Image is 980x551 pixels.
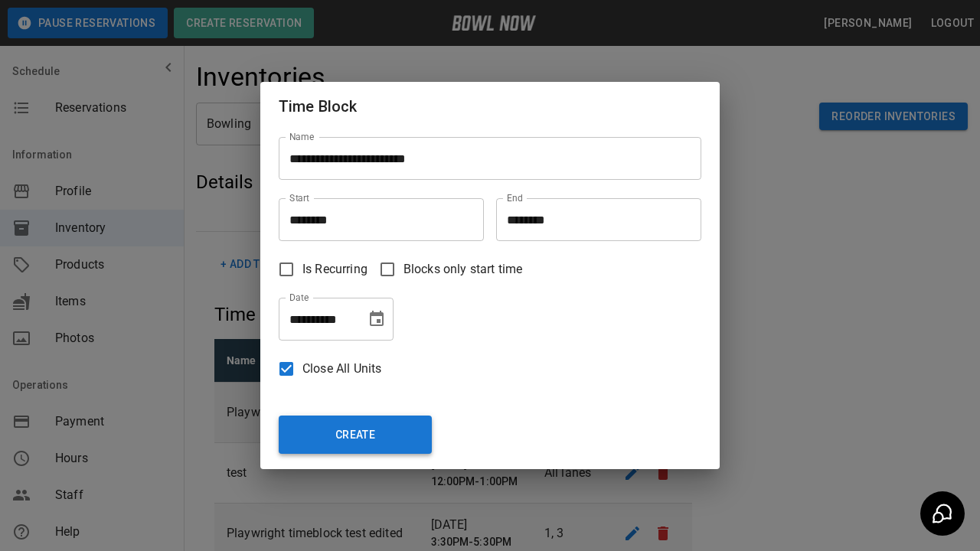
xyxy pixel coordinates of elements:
[361,304,392,334] button: Choose date, selected date is May 30, 2024
[279,198,473,241] input: Choose time, selected time is 1:30 PM
[302,260,367,279] span: Is Recurring
[289,191,309,204] label: Start
[302,360,381,378] span: Close All Units
[403,260,522,279] span: Blocks only start time
[507,191,523,204] label: End
[496,198,691,241] input: Choose time, selected time is 3:30 PM
[260,82,720,131] h2: Time Block
[279,416,432,454] button: Create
